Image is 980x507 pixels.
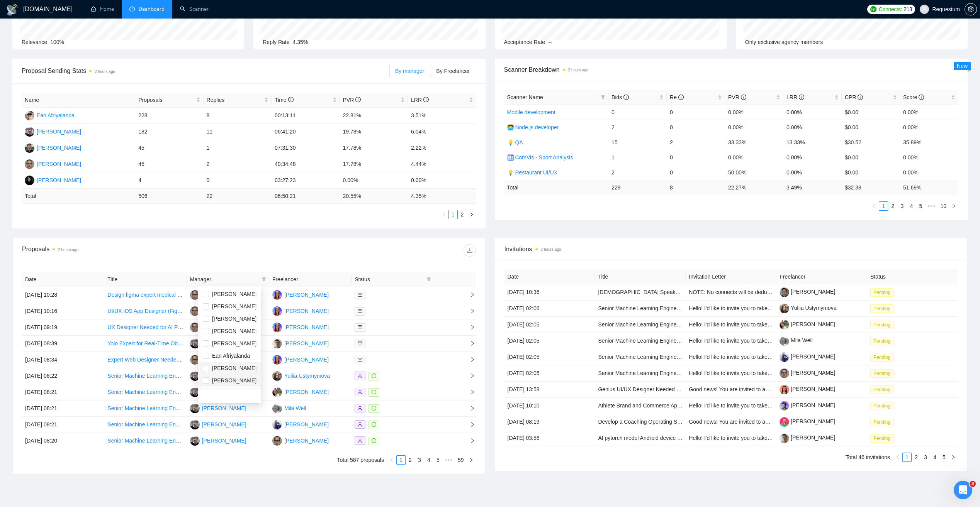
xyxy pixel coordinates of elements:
[870,369,893,378] span: Pending
[107,308,264,314] a: UI/UX iOS App Designer (Figma) to Refresh Fitness App Designs
[22,93,135,108] th: Name
[678,95,684,100] span: info-circle
[916,201,925,211] li: 5
[611,94,629,100] span: Bids
[879,5,902,14] span: Connects:
[939,453,949,462] li: 5
[272,108,340,124] td: 00:13:11
[284,436,329,445] div: [PERSON_NAME]
[783,135,842,150] td: 13.33%
[879,202,888,210] a: 1
[190,372,246,379] a: VL[PERSON_NAME]
[780,434,835,441] a: [PERSON_NAME]
[842,105,900,120] td: $0.00
[870,354,897,360] a: Pending
[949,453,958,462] li: Next Page
[358,292,362,297] span: mail
[507,109,555,115] a: Mobile development
[372,406,376,411] span: message
[667,120,725,135] td: 0
[842,135,900,150] td: $30.52
[598,289,858,295] a: [DEMOGRAPHIC_DATA] Speakers of Tamil – Talent Bench for Future Managed Services Recording Projects
[433,455,443,465] li: 5
[190,356,246,362] a: IK[PERSON_NAME]
[272,290,282,300] img: IP
[870,402,897,409] a: Pending
[443,455,455,465] span: •••
[272,421,329,427] a: VS[PERSON_NAME]
[272,371,282,381] img: YU
[725,120,783,135] td: 0.00%
[406,455,415,465] li: 2
[212,328,256,334] span: [PERSON_NAME]
[780,370,835,376] a: [PERSON_NAME]
[272,420,282,429] img: VS
[190,387,200,397] img: VL
[845,94,863,100] span: CPR
[212,316,256,322] span: [PERSON_NAME]
[190,389,246,395] a: VL[PERSON_NAME]
[408,108,476,124] td: 3.51%
[443,455,455,465] li: Next 5 Pages
[212,353,250,359] span: Ean Afriyalanda
[870,304,893,313] span: Pending
[284,355,329,364] div: [PERSON_NAME]
[107,373,327,379] a: Senior Machine Learning Engineer Python Backend Production Algorithms & Data Pipelines
[464,244,476,257] button: download
[667,135,725,150] td: 2
[902,453,912,462] li: 1
[507,124,559,130] a: 👨‍💻 Node.js developer
[949,201,958,211] button: right
[25,111,34,120] img: EA
[725,135,783,150] td: 33.33%
[272,291,329,297] a: IP[PERSON_NAME]
[780,320,789,330] img: c1MyE9vue34k_ZVeLy9Jl4vS4-r2SKSAwhezICMUMHv-l6mz2C5d2_lDkf6FDj-Q03
[598,338,818,344] a: Senior Machine Learning Engineer Python Backend Production Algorithms & Data Pipelines
[107,421,327,428] a: Senior Machine Learning Engineer Python Backend Production Algorithms & Data Pipelines
[260,274,268,285] span: filter
[786,94,804,100] span: LRR
[780,304,789,313] img: c1A1YXFeW4rKCAx-3xl3nEKVNEBJ_N0qy65txT_64hSqlygI7RcR1kUJ3D92sJ_NJl
[202,436,246,445] div: [PERSON_NAME]
[107,340,208,346] a: Yolo Expert for Real-Time Object Tracking
[870,321,897,328] a: Pending
[25,128,81,134] a: VL[PERSON_NAME]
[107,357,315,363] a: Expert Web Designer Needed for Modern and Sleek Mobile-Friendly Website with Blog
[504,39,545,45] span: Acceptance Rate
[780,337,813,343] a: Mila Well
[442,212,446,217] span: left
[107,405,327,411] a: Senior Machine Learning Engineer Python Backend Production Algorithms & Data Pipelines
[358,341,362,346] span: mail
[870,288,893,297] span: Pending
[107,324,191,330] a: UX Designer Needed for AI Project
[37,111,75,120] div: Ean Afriyalanda
[129,6,135,12] span: dashboard
[415,456,424,464] a: 3
[262,277,266,282] span: filter
[272,387,282,397] img: AL
[272,306,282,316] img: IP
[212,303,256,309] span: [PERSON_NAME]
[263,39,289,45] span: Reply Rate
[957,63,968,69] span: New
[940,453,948,461] a: 5
[139,6,165,12] span: Dashboard
[204,93,272,108] th: Replies
[907,202,915,210] a: 4
[190,323,200,332] img: IK
[780,287,789,297] img: c14DhYixHXKOjO1Rn8ocQbD3KHUcnE4vZS4feWtSSrA9NC5rkM_scuoP2bXUv12qzp
[284,372,330,380] div: Yuliia Ustymymova
[190,420,200,429] img: VL
[780,336,789,346] img: c15_Alk2DkHK-JCbRKr5F8g9XbBTS0poqMZUn3hlnyoN4Fo8r6mxpaPCpkOsfZMgXX
[623,95,629,100] span: info-circle
[870,353,893,362] span: Pending
[921,453,930,462] li: 3
[284,291,329,299] div: [PERSON_NAME]
[780,402,835,408] a: [PERSON_NAME]
[548,39,552,45] span: --
[900,135,958,150] td: 35.89%
[37,176,81,184] div: [PERSON_NAME]
[870,338,897,344] a: Pending
[870,321,893,329] span: Pending
[780,401,789,411] img: c1qrm7vV4WvEeVS0e--M40JV3Z1lcNt3CycQ4ky34xw_WCwHbmw3i7BZVjR_wyEgGO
